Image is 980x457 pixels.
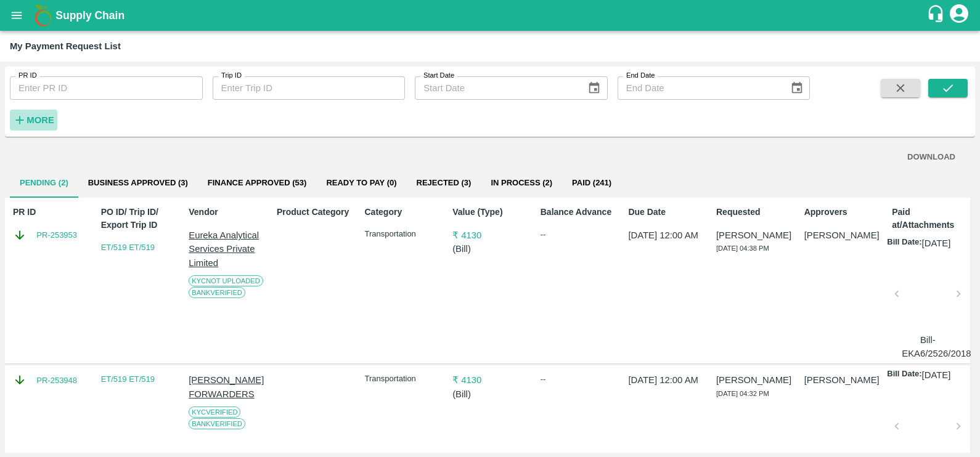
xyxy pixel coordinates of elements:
strong: More [27,115,54,125]
span: KYC Verified [189,406,240,418]
div: My Payment Request List [10,38,121,54]
p: [PERSON_NAME] FORWARDERS [189,373,264,401]
p: Requested [716,206,791,219]
div: -- [541,228,616,241]
p: [DATE] 12:00 AM [628,228,703,242]
p: Transportation [365,228,440,240]
p: Paid at/Attachments [892,206,967,232]
a: ET/519 ET/519 [101,243,155,252]
p: [PERSON_NAME] [804,228,880,242]
p: Category [365,206,440,219]
input: Enter Trip ID [213,76,406,100]
p: Bill Date: [887,237,921,250]
p: Due Date [628,206,703,219]
p: Approvers [804,206,880,219]
button: open drawer [2,1,31,30]
div: customer-support [926,4,948,26]
button: DOWNLOAD [902,147,960,168]
p: Value (Type) [452,206,528,219]
p: Bill-EKA6/2526/2018 [902,333,953,361]
div: -- [541,373,616,386]
a: ET/519 ET/519 [101,374,155,384]
span: [DATE] 04:38 PM [716,245,769,252]
p: ( Bill ) [452,242,528,256]
p: Bill Date: [887,368,921,382]
p: Eureka Analytical Services Private Limited [189,228,264,270]
input: Enter PR ID [10,76,203,100]
a: Supply Chain [55,7,926,24]
b: Supply Chain [55,9,125,22]
a: PR-253953 [36,229,77,241]
label: Trip ID [221,71,242,81]
p: ₹ 4130 [452,228,528,242]
p: ( Bill ) [452,387,528,401]
input: Start Date [415,76,578,100]
p: PO ID/ Trip ID/ Export Trip ID [101,206,176,232]
span: KYC Not Uploaded [189,275,263,286]
button: More [10,110,57,131]
p: PR ID [13,206,88,219]
p: [DATE] 12:00 AM [628,373,703,387]
p: Product Category [277,206,352,219]
p: [DATE] [922,237,951,250]
div: account of current user [948,2,970,28]
p: [DATE] [922,368,951,382]
button: Finance Approved (53) [198,168,317,198]
span: Bank Verified [189,418,245,429]
button: Choose date [785,76,809,100]
span: Bank Verified [189,287,245,298]
button: Ready To Pay (0) [316,168,406,198]
p: [PERSON_NAME] [804,373,880,387]
button: Rejected (3) [407,168,481,198]
label: End Date [626,71,655,81]
span: [DATE] 04:32 PM [716,390,769,397]
p: Vendor [189,206,264,219]
button: Paid (241) [562,168,621,198]
label: PR ID [18,71,37,81]
p: [PERSON_NAME] [716,373,791,387]
button: Business Approved (3) [78,168,198,198]
a: PR-253948 [36,374,77,387]
p: [PERSON_NAME] [716,228,791,242]
p: Balance Advance [541,206,616,219]
input: End Date [618,76,780,100]
button: Pending (2) [10,168,78,198]
img: logo [31,3,55,28]
button: Choose date [582,76,606,100]
label: Start Date [423,71,454,81]
button: In Process (2) [481,168,562,198]
p: Transportation [365,373,440,385]
p: ₹ 4130 [452,373,528,387]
